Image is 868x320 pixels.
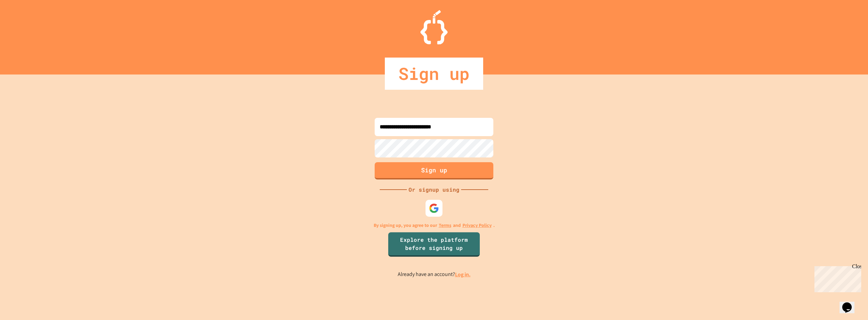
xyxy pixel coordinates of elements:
p: By signing up, you agree to our and . [374,222,495,229]
a: Explore the platform before signing up [388,232,480,257]
img: google-icon.svg [429,203,439,213]
div: Sign up [385,58,483,90]
button: Sign up [375,162,493,179]
iframe: chat widget [840,293,861,313]
img: Logo.svg [420,10,448,44]
p: Already have an account? [398,270,471,279]
div: Or signup using [407,186,461,194]
a: Log in. [455,271,471,278]
a: Privacy Policy [462,222,492,229]
iframe: chat widget [812,263,861,292]
a: Terms [439,222,451,229]
div: Chat with us now!Close [3,3,47,43]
